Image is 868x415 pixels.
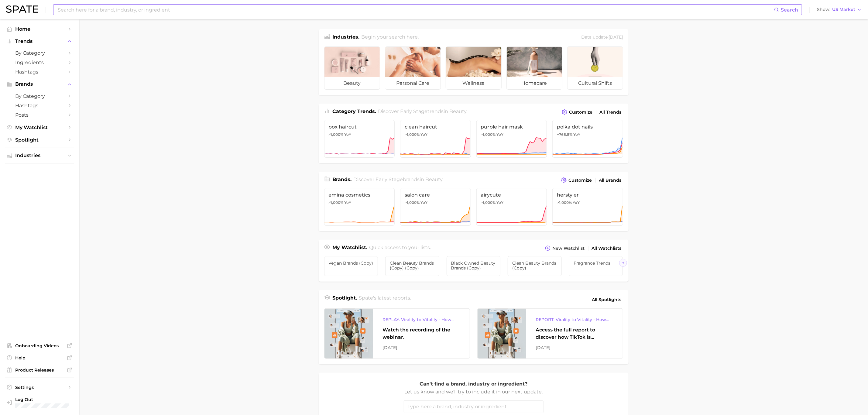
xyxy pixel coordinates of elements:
span: All Brands [599,178,622,183]
span: vegan brands (copy) [329,261,374,266]
span: YoY [420,132,427,137]
a: purple hair mask>1,000% YoY [476,120,547,158]
h1: Spotlight. [333,294,357,305]
span: New Watchlist [553,246,585,251]
a: REPLAY: Virality to Vitality - How TikTok is Driving Wellness DiscoveryWatch the recording of the... [324,308,470,359]
span: >1,000% [405,200,420,205]
span: Ingredients [15,60,64,65]
span: Discover Early Stage trends in . [378,108,467,114]
span: beauty [425,177,442,182]
a: box haircut>1,000% YoY [324,120,395,158]
a: airycute>1,000% YoY [476,188,547,226]
a: homecare [506,46,562,90]
a: Help [5,353,74,362]
span: Clean Beauty Brands (copy) [512,261,557,270]
span: Clean Beauty Brands (copy) (copy) [390,261,435,270]
p: Can't find a brand, industry or ingredient? [404,380,544,388]
h1: My Watchlist. [333,244,368,252]
span: Trends [15,39,64,44]
a: emina cosmetics>1,000% YoY [324,188,395,226]
span: >1,000% [405,132,420,137]
span: beauty [324,77,380,89]
a: by Category [5,48,74,58]
a: vegan brands (copy) [324,256,378,276]
a: All Brands [598,176,623,184]
span: US Market [832,8,855,11]
span: salon care [405,192,466,198]
a: Clean Beauty Brands (copy) [508,256,562,276]
span: Home [15,26,64,32]
span: All Spotlights [592,296,622,303]
a: Hashtags [5,67,74,77]
a: personal care [385,46,441,90]
h2: Spate's latest reports. [359,294,411,305]
span: Discover Early Stage brands in . [353,177,443,182]
span: cultural shifts [568,77,623,89]
a: Hashtags [5,101,74,110]
span: by Category [15,50,64,56]
img: SPATE [6,5,38,13]
span: YoY [345,200,352,205]
span: Settings [15,385,64,390]
p: Let us know and we’ll try to include it in our next update. [404,388,544,396]
a: All Watchlists [590,244,623,252]
button: Trends [5,37,74,46]
span: Spotlight [15,137,64,143]
span: personal care [385,77,441,89]
span: emina cosmetics [329,192,390,198]
div: Watch the recording of the webinar. [383,326,460,341]
a: polka dot nails+768.8% YoY [552,120,623,158]
span: Brands [15,81,64,87]
span: >1,000% [329,200,344,205]
input: Search here for a brand, industry, or ingredient [57,5,774,15]
span: Onboarding Videos [15,343,64,348]
span: Posts [15,112,64,118]
span: Help [15,355,64,361]
button: Scroll Right [619,259,627,267]
span: Hashtags [15,103,64,108]
a: My Watchlist [5,123,74,132]
div: Data update: [DATE] [582,33,623,42]
span: Industries [15,153,64,158]
div: [DATE] [383,344,460,351]
span: +768.8% [557,132,572,137]
span: >1,000% [481,132,496,137]
span: YoY [573,200,580,205]
h2: Begin your search here. [361,33,419,42]
span: Black Owned Beauty Brands (copy) [451,261,496,270]
a: salon care>1,000% YoY [400,188,471,226]
button: Customize [560,176,593,184]
button: Customize [560,108,594,116]
button: Industries [5,151,74,160]
h2: Quick access to your lists. [369,244,431,252]
a: Log out. Currently logged in with e-mail jenine.guerriero@givaudan.com. [5,395,74,410]
span: YoY [573,132,580,137]
a: REPORT: Virality to Vitality - How TikTok is Driving Wellness DiscoveryAccess the full report to ... [477,308,623,359]
span: beauty [449,108,466,114]
a: Onboarding Videos [5,341,74,350]
span: Customize [569,110,593,115]
a: All Trends [598,108,623,116]
span: Brands . [333,177,352,182]
span: Hashtags [15,69,64,75]
span: Log Out [15,397,84,402]
span: >1,000% [481,200,496,205]
span: airycute [481,192,543,198]
span: Show [817,8,830,11]
span: YoY [497,200,504,205]
h1: Industries. [333,33,360,42]
a: Fragrance Trends [569,256,623,276]
span: Customize [569,178,592,183]
span: by Category [15,93,64,99]
a: clean haircut>1,000% YoY [400,120,471,158]
a: beauty [324,46,380,90]
span: Search [781,7,798,13]
span: All Watchlists [592,246,622,251]
span: clean haircut [405,124,466,130]
div: [DATE] [536,344,613,351]
span: YoY [497,132,504,137]
span: purple hair mask [481,124,543,130]
span: box haircut [329,124,390,130]
div: Access the full report to discover how TikTok is reshaping the wellness landscape, from product d... [536,326,613,341]
a: Ingredients [5,58,74,67]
